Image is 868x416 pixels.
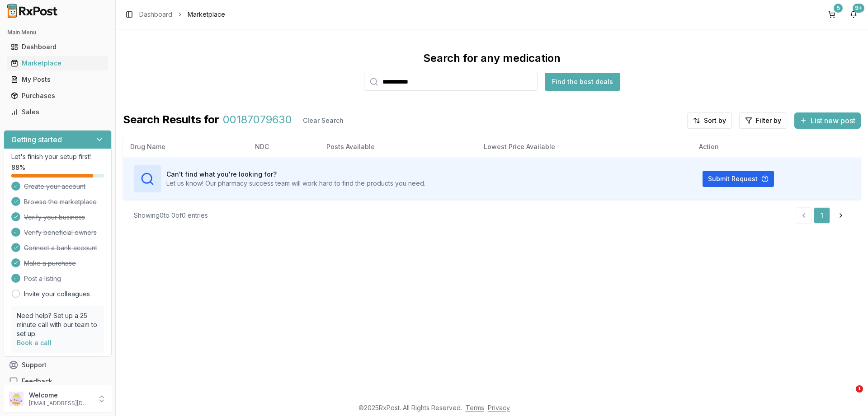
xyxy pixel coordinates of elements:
a: List new post [794,117,861,126]
img: User avatar [9,392,24,406]
a: Sales [7,104,108,120]
p: Let's finish your setup first! [11,152,104,161]
div: 5 [834,4,843,13]
button: Purchases [4,89,112,103]
button: My Posts [4,72,112,87]
div: Search for any medication [423,51,561,65]
th: Lowest Price Available [476,136,692,158]
button: Dashboard [4,40,112,54]
th: Drug Name [123,136,248,158]
button: Submit Request [703,171,774,187]
span: Verify beneficial owners [24,228,97,237]
button: List new post [794,112,861,129]
button: Feedback [4,373,112,389]
span: Create your account [24,182,85,191]
a: Purchases [7,88,108,104]
span: Verify your business [24,213,85,222]
button: Marketplace [4,56,112,70]
h2: Main Menu [7,29,108,36]
span: 00187079630 [223,112,292,129]
a: Terms [466,404,484,411]
div: Showing 0 to 0 of 0 entries [134,211,208,220]
button: 9+ [846,7,861,22]
span: Sort by [704,116,726,125]
button: Clear Search [296,112,351,129]
span: Marketplace [188,10,225,19]
span: Feedback [22,377,52,386]
a: Dashboard [7,39,108,55]
span: Browse the marketplace [24,197,97,206]
h3: Getting started [11,134,62,145]
div: My Posts [11,75,104,84]
span: 1 [856,385,863,393]
th: Action [692,136,861,158]
button: Find the best deals [545,73,620,91]
th: Posts Available [319,136,476,158]
span: Post a listing [24,274,61,283]
button: 5 [825,7,839,22]
button: Support [4,357,112,373]
span: List new post [811,115,855,126]
span: Make a purchase [24,259,76,268]
a: Go to next page [832,207,850,224]
th: NDC [248,136,319,158]
span: Filter by [756,116,781,125]
div: 9+ [853,4,864,13]
a: My Posts [7,71,108,88]
p: Welcome [29,391,92,400]
a: Invite your colleagues [24,290,90,299]
a: Book a call [17,339,52,346]
button: Filter by [739,112,787,129]
p: Need help? Set up a 25 minute call with our team to set up. [17,311,99,338]
h3: Can't find what you're looking for? [166,170,425,179]
p: [EMAIL_ADDRESS][DOMAIN_NAME] [29,400,92,407]
button: Sales [4,105,112,119]
div: Sales [11,108,104,117]
div: Marketplace [11,59,104,68]
span: Connect a bank account [24,243,97,252]
span: 88 % [11,163,25,172]
iframe: Intercom live chat [837,385,859,407]
nav: pagination [796,207,850,224]
button: Sort by [687,112,732,129]
img: RxPost Logo [4,4,61,18]
a: Dashboard [139,10,172,19]
div: Dashboard [11,42,104,51]
p: Let us know! Our pharmacy success team will work hard to find the products you need. [166,179,425,188]
a: Marketplace [7,55,108,71]
span: Search Results for [123,112,219,129]
a: Privacy [488,404,510,411]
div: Purchases [11,91,104,100]
nav: breadcrumb [139,10,225,19]
a: 1 [814,207,830,224]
